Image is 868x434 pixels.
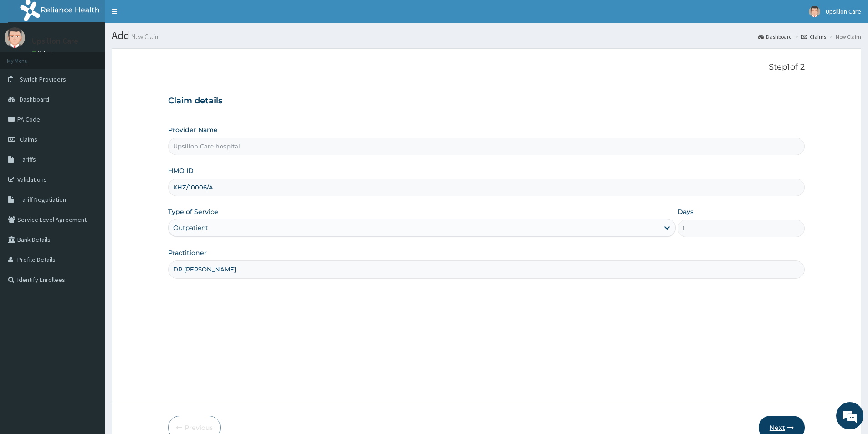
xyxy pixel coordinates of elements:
p: Upsillon Care [32,37,78,45]
a: Online [32,50,54,56]
img: User Image [5,27,25,48]
a: Claims [801,33,826,41]
h3: Claim details [168,96,805,106]
label: Type of Service [168,207,218,216]
label: Practitioner [168,248,207,257]
span: Tariff Negotiation [20,195,66,204]
label: Provider Name [168,125,218,134]
img: d_794563401_company_1708531726252_794563401 [17,46,37,68]
div: Minimize live chat window [149,5,171,26]
li: New Claim [827,33,861,41]
span: Claims [20,135,37,143]
textarea: Type your message and hit 'Enter' [5,249,174,281]
p: Step 1 of 2 [168,62,805,72]
div: Chat with us now [47,51,153,63]
input: Enter HMO ID [168,179,805,196]
small: New Claim [129,33,160,40]
a: Dashboard [758,33,792,41]
div: Outpatient [173,223,208,232]
img: User Image [809,6,820,17]
input: Enter Name [168,260,805,278]
span: Switch Providers [20,75,66,83]
label: HMO ID [168,166,194,175]
h1: Add [112,30,861,41]
span: Upsillon Care [826,7,861,15]
span: We're online! [53,115,126,207]
span: Tariffs [20,155,36,163]
span: Dashboard [20,95,49,103]
label: Days [678,207,693,216]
